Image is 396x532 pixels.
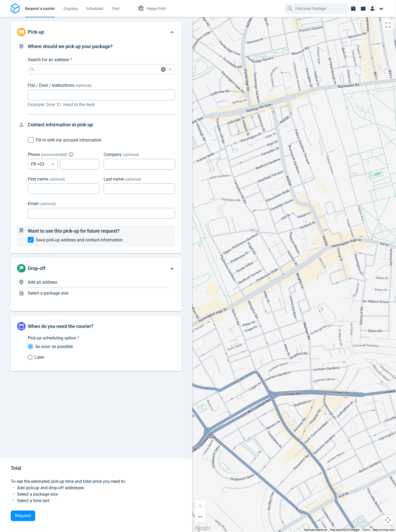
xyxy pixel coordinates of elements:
span: (optional) [49,177,65,181]
span: Happy Path [146,6,166,11]
span: Map data ©2025 Google [330,529,359,531]
span: Pick-up scheduling option [28,335,76,341]
button: Map camera controls [383,515,393,526]
span: Company [104,152,122,157]
div: Drop-offAdd an addressSelect a package size [11,258,182,311]
span: Add pick-up and drop-off addresses [17,486,84,491]
span: Email [28,201,38,206]
span: Save pick-up address and contact information [36,237,123,242]
span: Want to use this pick-up for future request? [28,228,120,234]
span: Select a package size [28,291,68,296]
span: ( recommended ) [41,152,67,157]
button: Open [167,66,173,73]
span: Where should we pick up your package? [28,44,113,49]
span: Flat / Door / Instructions [28,83,74,88]
span: (optional) [75,83,92,88]
span: Later [35,354,44,361]
img: Logo [11,3,19,14]
span: When do you need the courier? [28,323,93,329]
button: Toggle fullscreen view [383,20,393,30]
span: Select a time slot [17,498,49,503]
span: Scheduled [86,6,103,11]
h4: Contact information at pick-up [28,121,175,128]
span: Ongoing [64,6,78,11]
button: Zoom out [195,512,206,522]
span: Phone [28,152,40,157]
p: Example: Door 21. Head to the desk [28,101,175,108]
button: Clear [159,66,167,73]
span: As soon as possible [35,343,73,350]
img: Google [194,525,211,532]
span: (optional) [125,177,141,181]
span: Request [15,514,31,518]
span: Fill in with my account information [36,138,101,143]
span: First name [28,177,48,182]
button: Zoom in [195,501,206,511]
span: Search for an address [28,57,69,62]
span: Request a courier [25,6,55,11]
button: Explain "Recommended" [69,153,73,156]
button: Request [11,511,35,521]
div: FR +33 [28,159,58,170]
span: Last name [104,177,124,182]
span: To see the estimated pick-up time and total price you need to: [11,479,126,484]
div: Pick-up [11,43,182,253]
span: Pick-up [28,29,44,35]
span: (optional) [40,202,56,206]
span: Total [11,465,21,471]
span: Add an address [28,280,57,285]
span: (optional) [123,152,139,157]
a: Open this area in Google Maps (opens a new window) [194,525,211,532]
button: Keyboard shortcuts [304,528,327,532]
span: Drop-off [28,265,45,271]
span: Select a package size [17,492,58,497]
a: Terms [362,529,370,531]
a: Report a map error [373,529,394,531]
img: Client [368,4,377,13]
span: Past [112,6,120,11]
div: Pick-up [11,21,182,43]
input: Find your Package [295,3,339,14]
